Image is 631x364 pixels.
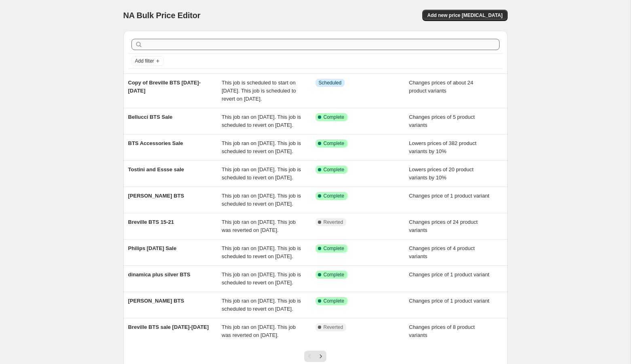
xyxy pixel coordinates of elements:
span: [PERSON_NAME] BTS [128,298,184,304]
span: Changes prices of 4 product variants [409,245,475,259]
span: Reverted [324,324,343,330]
span: Changes prices of 5 product variants [409,114,475,128]
span: This job ran on [DATE]. This job is scheduled to revert on [DATE]. [222,271,301,286]
span: Tostini and Essse sale [128,166,184,173]
span: Breville BTS sale [DATE]-[DATE] [128,324,209,330]
span: This job ran on [DATE]. This job is scheduled to revert on [DATE]. [222,166,301,181]
span: This job ran on [DATE]. This job was reverted on [DATE]. [222,219,296,233]
button: Add new price [MEDICAL_DATA] [422,10,507,21]
span: Changes prices of 24 product variants [409,219,478,233]
span: [PERSON_NAME] BTS [128,193,184,199]
span: Complete [324,166,344,173]
span: This job ran on [DATE]. This job was reverted on [DATE]. [222,324,296,338]
span: dinamica plus silver BTS [128,271,191,278]
span: Philips [DATE] Sale [128,245,177,251]
span: Changes price of 1 product variant [409,193,489,199]
button: Next [315,351,326,362]
span: Changes prices of about 24 product variants [409,80,473,94]
span: Changes prices of 8 product variants [409,324,475,338]
span: Complete [324,271,344,278]
span: Lowers prices of 20 product variants by 10% [409,166,474,181]
span: Complete [324,298,344,304]
span: NA Bulk Price Editor [123,11,201,20]
span: Add new price [MEDICAL_DATA] [427,12,502,19]
span: Complete [324,193,344,199]
span: Complete [324,140,344,147]
span: Complete [324,245,344,252]
span: This job ran on [DATE]. This job is scheduled to revert on [DATE]. [222,298,301,312]
span: This job ran on [DATE]. This job is scheduled to revert on [DATE]. [222,245,301,259]
span: This job is scheduled to start on [DATE]. This job is scheduled to revert on [DATE]. [222,80,296,102]
span: Changes price of 1 product variant [409,298,489,304]
button: Add filter [131,56,164,66]
span: This job ran on [DATE]. This job is scheduled to revert on [DATE]. [222,140,301,154]
span: This job ran on [DATE]. This job is scheduled to revert on [DATE]. [222,193,301,207]
span: Bellucci BTS Sale [128,114,173,120]
span: Reverted [324,219,343,225]
span: This job ran on [DATE]. This job is scheduled to revert on [DATE]. [222,114,301,128]
nav: Pagination [304,351,326,362]
span: Add filter [135,58,154,64]
span: Changes price of 1 product variant [409,271,489,278]
span: Complete [324,114,344,120]
span: Scheduled [319,80,342,86]
span: Breville BTS 15-21 [128,219,174,225]
span: Copy of Breville BTS [DATE]-[DATE] [128,80,201,94]
span: Lowers prices of 382 product variants by 10% [409,140,476,154]
span: BTS Accessories Sale [128,140,183,146]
